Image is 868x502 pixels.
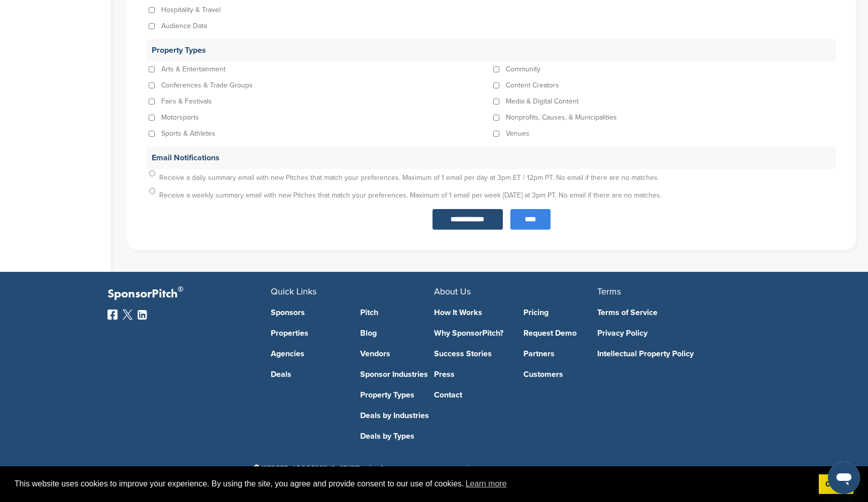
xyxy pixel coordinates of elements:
span: ® [178,283,183,295]
a: [PHONE_NUMBER] [381,464,458,474]
p: Conferences & Trade Groups [161,77,253,93]
p: Community [506,61,540,77]
a: Vendors [360,350,435,358]
a: Terms of Service [597,309,745,317]
a: Request Demo [523,329,598,337]
a: Partners [523,350,598,358]
a: Pricing [523,309,598,317]
a: Why SponsorPitch? [434,329,508,337]
span: This website uses cookies to improve your experience. By using the site, you agree and provide co... [15,476,811,491]
a: Press [434,370,508,378]
a: Customers [523,370,598,378]
a: Blog [360,329,435,337]
a: Pitch [360,309,435,317]
span: Quick Links [271,286,316,297]
p: Venues [506,126,529,142]
img: Twitter [123,310,133,320]
p: Email Notifications [147,147,836,169]
iframe: Button to launch messaging window [828,462,860,494]
p: Receive a daily summary email with new Pitches that match your preferences. Maximum of 1 email pe... [159,169,659,186]
p: Receive a weekly summary email with new Pitches that match your preferences. Maximum of 1 email p... [159,186,662,204]
p: SponsorPitch [107,287,271,302]
a: Deals by Industries [360,412,435,420]
p: Audience Data [161,18,207,34]
p: Fairs & Festivals [161,93,212,110]
p: Content Creators [506,77,559,93]
p: Nonprofits, Causes, & Municipalities [506,110,617,126]
a: Agencies [271,350,345,358]
a: [EMAIL_ADDRESS][DOMAIN_NAME] [478,464,616,474]
span: About Us [434,286,471,297]
a: Contact [434,391,508,399]
span: [STREET_ADDRESS][US_STATE] [252,464,360,473]
a: Sponsor Industries [360,370,435,378]
a: Property Types [360,391,435,399]
p: Arts & Entertainment [161,61,226,77]
p: Property Types [147,39,836,61]
a: How It Works [434,309,508,317]
p: Media & Digital Content [506,93,579,110]
p: Hospitality & Travel [161,2,221,18]
a: Intellectual Property Policy [597,350,745,358]
a: Privacy Policy [597,329,745,337]
a: dismiss cookie message [819,474,853,494]
span: Terms [597,286,621,297]
a: Deals [271,370,345,378]
a: Sponsors [271,309,345,317]
a: Properties [271,329,345,337]
a: Deals by Types [360,432,435,440]
img: Facebook [107,310,118,320]
p: Sports & Athletes [161,126,215,142]
p: Motorsports [161,110,199,126]
a: Success Stories [434,350,508,358]
a: learn more about cookies [464,476,508,491]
